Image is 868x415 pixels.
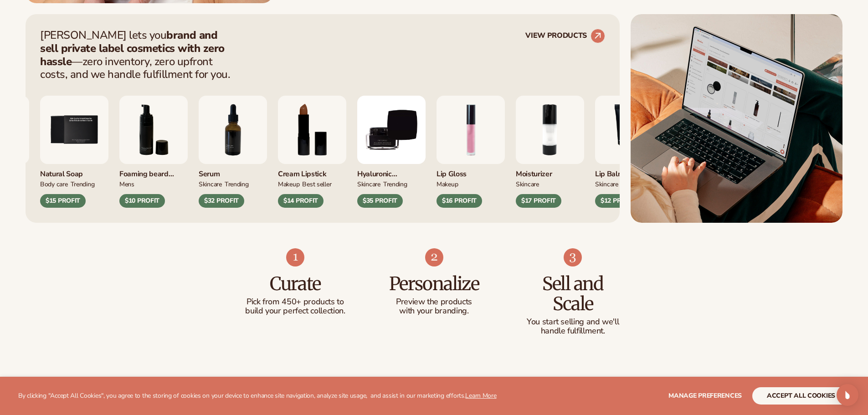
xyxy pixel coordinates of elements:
[631,14,842,223] img: Shopify Image 5
[278,96,346,164] img: Luxury cream lipstick.
[837,384,858,406] div: Open Intercom Messenger
[40,179,68,189] div: BODY Care
[357,164,426,179] div: Hyaluronic moisturizer
[595,164,663,179] div: Lip Balm
[595,96,663,164] img: Smoothing lip balm.
[522,318,624,327] p: You start selling and we'll
[522,327,624,336] p: handle fulfillment.
[522,274,624,314] h3: Sell and Scale
[199,164,267,179] div: Serum
[383,297,485,307] p: Preview the products
[564,248,582,266] img: Shopify Image 9
[40,28,225,69] strong: brand and sell private label cosmetics with zero hassle
[425,248,443,266] img: Shopify Image 8
[278,96,346,208] div: 8 / 9
[40,96,108,208] div: 5 / 9
[752,387,850,405] button: accept all cookies
[437,179,458,189] div: MAKEUP
[119,96,188,164] img: Foaming beard wash.
[516,96,584,208] div: 2 / 9
[383,307,485,316] p: with your branding.
[40,164,108,179] div: Natural Soap
[71,179,95,189] div: TRENDING
[525,29,605,43] a: VIEW PRODUCTS
[244,274,347,294] h3: Curate
[119,96,188,208] div: 6 / 9
[225,179,249,189] div: TRENDING
[668,391,742,400] span: Manage preferences
[199,96,267,164] img: Collagen and retinol serum.
[40,194,86,208] div: $15 PROFIT
[278,194,324,208] div: $14 PROFIT
[119,164,188,179] div: Foaming beard wash
[199,96,267,208] div: 7 / 9
[40,29,236,81] p: [PERSON_NAME] lets you —zero inventory, zero upfront costs, and we handle fulfillment for you.
[286,248,304,266] img: Shopify Image 7
[437,194,482,208] div: $16 PROFIT
[383,179,407,189] div: TRENDING
[199,194,244,208] div: $32 PROFIT
[516,96,584,164] img: Moisturizing lotion.
[437,96,505,208] div: 1 / 9
[595,194,641,208] div: $12 PROFIT
[40,96,108,164] img: Nature bar of soap.
[595,96,663,208] div: 3 / 9
[516,164,584,179] div: Moisturizer
[357,194,403,208] div: $35 PROFIT
[668,387,742,405] button: Manage preferences
[437,96,505,164] img: Pink lip gloss.
[437,164,505,179] div: Lip Gloss
[278,164,346,179] div: Cream Lipstick
[278,179,299,189] div: MAKEUP
[516,194,561,208] div: $17 PROFIT
[199,179,222,189] div: SKINCARE
[357,179,380,189] div: SKINCARE
[244,297,347,316] p: Pick from 450+ products to build your perfect collection.
[119,179,134,189] div: mens
[357,96,426,208] div: 9 / 9
[357,96,426,164] img: Hyaluronic Moisturizer
[383,274,485,294] h3: Personalize
[595,179,618,189] div: SKINCARE
[119,194,165,208] div: $10 PROFIT
[465,391,496,400] a: Learn More
[516,179,539,189] div: SKINCARE
[302,179,331,189] div: BEST SELLER
[18,392,497,400] p: By clicking "Accept All Cookies", you agree to the storing of cookies on your device to enhance s...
